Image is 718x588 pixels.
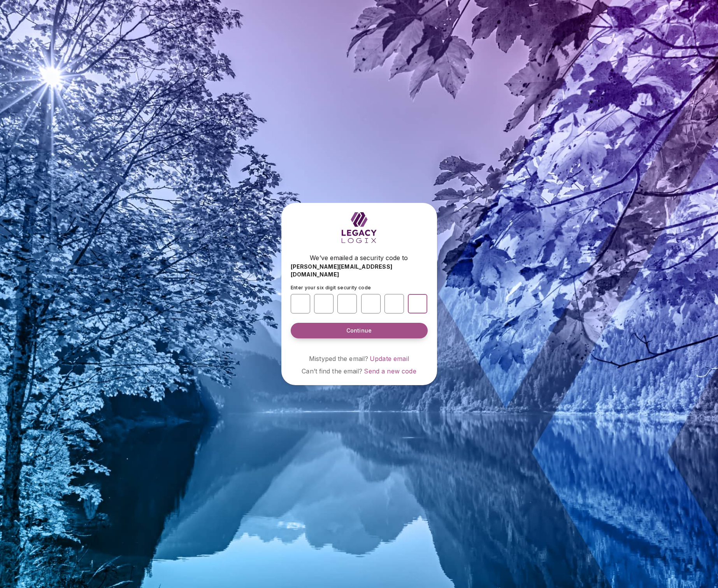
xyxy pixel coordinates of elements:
[310,253,408,262] span: We’ve emailed a security code to
[291,285,371,290] span: Enter your six digit security code
[291,263,428,278] span: [PERSON_NAME][EMAIL_ADDRESS][DOMAIN_NAME]
[370,355,409,363] a: Update email
[346,327,372,334] span: Continue
[291,323,428,338] button: Continue
[302,367,362,375] span: Can’t find the email?
[364,367,416,375] a: Send a new code
[309,355,368,363] span: Mistyped the email?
